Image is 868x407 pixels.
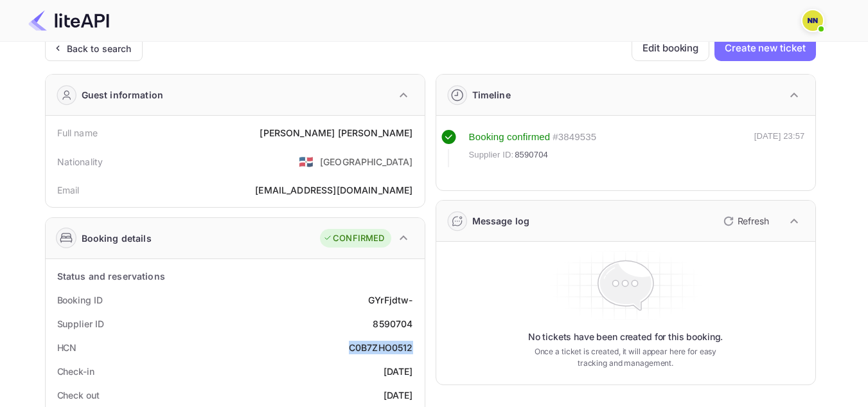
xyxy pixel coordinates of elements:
[57,155,103,168] div: Nationality
[368,293,412,307] div: GYrFjdtw-
[754,130,805,167] div: [DATE] 23:57
[469,130,551,145] div: Booking confirmed
[469,149,514,161] span: Supplier ID:
[528,330,723,343] p: No tickets have been created for this booking.
[57,365,94,378] div: Check-in
[802,10,823,31] img: N/A N/A
[82,88,164,102] div: Guest information
[738,214,769,228] p: Refresh
[320,155,413,168] div: [GEOGRAPHIC_DATA]
[553,130,596,145] div: # 3849535
[57,293,103,307] div: Booking ID
[57,317,104,330] div: Supplier ID
[57,269,165,283] div: Status and reservations
[67,42,132,55] div: Back to search
[472,214,530,228] div: Message log
[255,183,412,197] div: [EMAIL_ADDRESS][DOMAIN_NAME]
[57,341,77,354] div: HCN
[57,183,80,197] div: Email
[515,149,548,161] span: 8590704
[323,232,384,245] div: CONFIRMED
[472,88,511,102] div: Timeline
[57,126,98,140] div: Full name
[28,10,109,31] img: LiteAPI Logo
[82,231,152,245] div: Booking details
[260,126,412,140] div: [PERSON_NAME] [PERSON_NAME]
[632,35,709,61] button: Edit booking
[384,388,413,402] div: [DATE]
[373,317,412,330] div: 8590704
[57,388,100,402] div: Check out
[714,35,815,61] button: Create new ticket
[716,211,774,231] button: Refresh
[349,341,413,354] div: C0B7ZHO0512
[299,150,314,173] span: United States
[524,346,727,369] p: Once a ticket is created, it will appear here for easy tracking and management.
[384,365,413,378] div: [DATE]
